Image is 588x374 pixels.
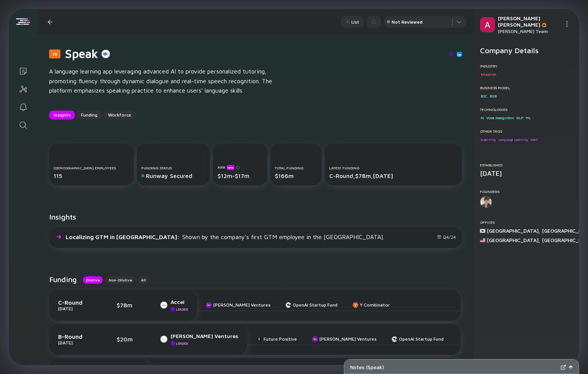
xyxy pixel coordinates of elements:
div: Funding Status [141,166,206,170]
button: Workforce [103,111,136,120]
div: Language Learning [498,136,529,143]
a: [PERSON_NAME] Ventures [312,336,376,342]
div: [PERSON_NAME] Ventures [319,336,376,342]
a: Y Combinator [352,302,390,308]
div: [DEMOGRAPHIC_DATA] Employees [54,166,129,170]
a: [PERSON_NAME] Ventures [206,302,270,308]
div: SaaS [529,136,539,143]
div: Industry [480,64,573,68]
a: OpenAI Startup Fund [391,336,444,342]
button: Insights [49,111,75,120]
div: Total Funding [275,166,317,170]
div: Founders [480,189,573,194]
div: OpenAI Startup Fund [399,336,444,342]
div: 28 [49,49,60,58]
div: $12m-$17m [217,172,263,179]
div: Funding [76,109,102,121]
h2: Funding [49,275,77,284]
img: Expand Notes [561,365,566,370]
div: Voice Recognition [486,114,515,121]
div: C-Round [58,299,96,306]
div: [PERSON_NAME] Ventures [213,302,270,308]
button: Non-Dilutive [106,276,135,284]
div: [DATE] [480,169,573,177]
img: Speak Linkedin Page [457,52,461,56]
div: Leader [176,341,188,346]
div: Q4/24 [437,234,456,240]
div: B-Round [58,333,96,340]
a: AccelLeader [160,299,188,312]
div: Offices [480,220,573,224]
div: [PERSON_NAME] Ventures [171,333,238,339]
a: Reminders [9,97,37,115]
div: Leader [176,307,188,311]
a: Search [9,115,37,133]
div: $166m [275,172,317,179]
div: Runway Secured [141,172,206,179]
div: 115 [54,172,129,179]
div: B2C [480,92,488,100]
div: Insights [49,109,75,121]
img: United States Flag [480,238,485,243]
h1: Speak [65,46,98,61]
a: Lists [9,61,37,79]
div: Shown by the company's first GTM employee in the [GEOGRAPHIC_DATA]. [66,233,384,240]
img: South Korea Flag [480,228,485,233]
div: NLP [516,114,524,121]
div: [DATE] [58,306,96,311]
button: List [341,16,364,28]
div: List [341,16,364,28]
div: Workforce [103,109,136,121]
div: Y Combinator [360,302,390,308]
div: Accel [171,299,188,305]
div: OpenAI Startup Fund [293,302,337,308]
a: OpenAI Startup Fund [285,302,337,308]
div: C-Round, $78m, [DATE] [329,172,457,179]
h2: Company Details [480,46,573,55]
div: [PERSON_NAME] [PERSON_NAME] [498,15,561,28]
a: Future Positive [256,336,297,342]
h2: Insights [49,212,76,221]
div: Other Tags [480,129,573,133]
div: [GEOGRAPHIC_DATA] , [487,237,540,243]
div: $78m [117,302,139,308]
img: Speak Website [448,51,454,57]
a: Investor Map [9,79,37,97]
img: Alex Profile Picture [480,17,495,32]
div: ARR [217,165,263,170]
div: Technologies [480,107,573,112]
div: Not Reviewed [391,19,423,25]
div: A language learning app leveraging advanced AI to provide personalized tutoring, promoting fluenc... [49,67,289,96]
div: Future Positive [264,336,297,342]
a: [PERSON_NAME] VenturesLeader [160,333,238,346]
div: Business Model [480,85,573,90]
div: Education [480,70,497,78]
div: B2B [489,92,497,100]
div: [GEOGRAPHIC_DATA] , [487,227,540,234]
div: beta [227,165,234,170]
div: eLearning [480,136,496,143]
button: All [138,276,149,284]
span: Localizing GTM in [GEOGRAPHIC_DATA] : [66,233,181,240]
div: AI [480,114,485,121]
div: [DATE] [58,340,96,346]
div: Latest Funding [329,166,457,170]
img: Menu [564,21,570,27]
button: Dilutive [83,276,103,284]
div: Established [480,163,573,167]
div: $20m [117,336,139,343]
img: Open Notes [569,365,573,369]
button: Funding [76,111,102,120]
div: [PERSON_NAME] Team [498,28,561,34]
div: ML [525,114,531,121]
div: Notes ( Speak ) [350,364,558,370]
